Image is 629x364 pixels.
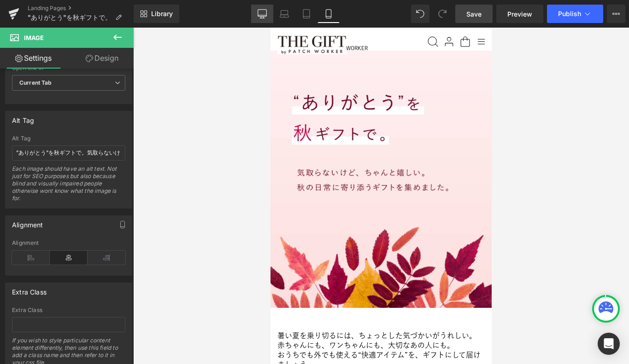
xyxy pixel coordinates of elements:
span: Publish [558,10,581,17]
a: Translation missing: ja.cart.general.title_html [189,8,200,20]
p: 暑い夏を乗り切るには、ちょっとした気づかいがうれしい。 [7,303,214,313]
p: おうちでも外でも使える“快適アイテム”を、ギフトにして届けましょう。 [7,323,214,342]
a: Preview [496,5,543,23]
div: Each image should have an alt text. Not just for SEO purposes but also because blind and visually... [12,165,125,208]
p: 赤ちゃんにも、ワンちゃんにも、大切なあの人にも。 [7,313,214,323]
button: Redo [433,5,452,23]
a: Mobile [317,5,340,23]
button: More [607,5,625,23]
a: Design [69,48,135,69]
span: "ありがとう"を秋ギフトで。 [28,14,112,21]
a: Tablet [295,5,317,23]
img: THE GIFT by PATCH WORKER [7,8,76,27]
div: Extra Class [12,283,47,296]
a: Laptop [273,5,295,23]
div: Alt Tag [12,135,125,142]
a: LOGIN [173,8,184,20]
div: Open Intercom Messenger [598,333,620,355]
div: Alignment [12,216,43,229]
a: 検索 [157,8,168,20]
input: Your alt tags go here [12,145,125,161]
div: Alt Tag [12,111,34,124]
a: New Library [134,5,179,23]
b: Current Tab [19,79,52,86]
a: Desktop [251,5,273,23]
span: Save [466,9,482,19]
div: Alignment [12,240,125,246]
a: THE GIFT by PATCH WORKER [7,8,214,27]
span: Library [151,10,173,18]
div: Extra Class [12,307,125,313]
span: Preview [507,9,532,19]
button: Publish [547,5,603,23]
span: Image [24,34,44,41]
button: Undo [411,5,429,23]
a: Landing Pages [28,5,134,12]
a: メニュー [205,8,217,20]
